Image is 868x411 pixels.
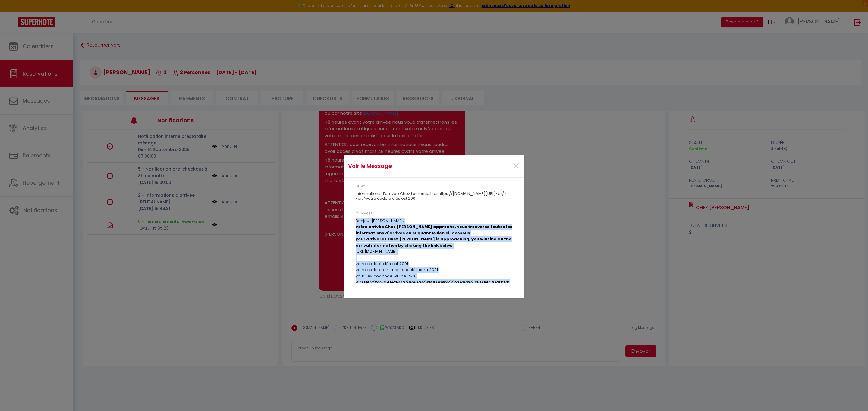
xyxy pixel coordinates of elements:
[842,384,863,406] iframe: Chat
[356,236,511,248] strong: your arrival at Chez [PERSON_NAME] is approaching, you will find all the arrival information by c...
[356,184,365,189] label: Sujet
[356,191,512,201] h3: Informations d'arrivée Chez Laurence Lilashttps://[DOMAIN_NAME][URL]<br/><br/>votre code à clés e...
[356,279,509,291] em: ATTENTION LES ARRIVEES SAUF INFORMATIONS CONTRAIRES SE FONT A PARTIR DE 17 HEURES ET LES DEPARTS ...
[356,267,512,273] p: votre code pour la boite à clés sera 2901
[348,162,460,170] h4: Voir le Message
[356,218,512,224] p: Bonjour [PERSON_NAME],
[356,210,372,216] label: Message
[356,273,512,279] p: your key box code will be 2901
[5,2,23,20] button: Ouvrir le widget de chat LiveChat
[356,249,512,267] p: [URL][DOMAIN_NAME] votre code à clés est 2901
[512,160,520,173] button: Close
[512,157,520,175] span: ×
[356,224,512,236] strong: votre arrivée Chez [PERSON_NAME] approche, vous trouverez toutes les informations d'arrivée en cl...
